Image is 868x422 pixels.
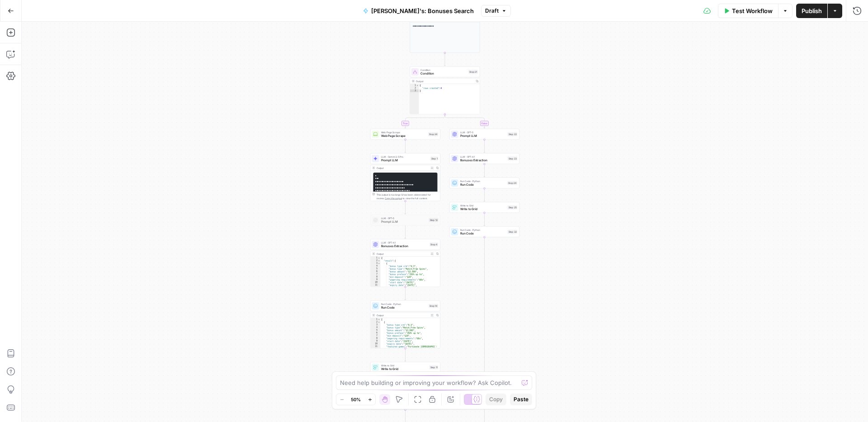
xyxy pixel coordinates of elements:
[416,84,419,87] span: Toggle code folding, rows 1 through 3
[460,158,506,163] span: Bonuses Extraction
[460,179,506,183] span: Run Code · Python
[410,84,419,87] div: 1
[381,305,427,310] span: Run Code
[405,287,406,300] g: Edge from step_4 to step_14
[381,241,428,244] span: LLM · GPT-4.1
[510,394,532,405] button: Paste
[449,129,519,140] div: LLM · GPT-5Prompt LLMStep 22
[449,202,519,213] div: Write to GridWrite to GridStep 25
[449,226,519,237] div: Run Code · PythonRun CodeStep 32
[508,206,518,210] div: Step 25
[371,329,381,332] div: 5
[460,134,506,138] span: Prompt LLM
[371,257,381,259] div: 1
[378,318,381,321] span: Toggle code folding, rows 1 through 86
[381,155,429,159] span: LLM · Gemini 2.5 Pro
[429,218,439,222] div: Step 12
[420,71,467,76] span: Condition
[484,213,485,226] g: Edge from step_25 to step_32
[370,362,440,410] div: Write to GridWrite to GridStep 11Output{ "rows_created":4}
[444,53,446,66] g: Edge from step_10 to step_21
[460,155,506,159] span: LLM · GPT-4.1
[371,273,381,276] div: 7
[381,158,429,163] span: Prompt LLM
[460,228,506,232] span: Run Code · Python
[420,68,467,72] span: Condition
[371,278,381,281] div: 9
[484,188,485,202] g: Edge from step_24 to step_25
[371,6,474,15] span: [PERSON_NAME]'s: Bonuses Search
[371,262,381,265] div: 3
[405,225,406,239] g: Edge from step_12 to step_4
[371,334,381,337] div: 7
[484,164,485,177] g: Edge from step_23 to step_24
[371,348,381,351] div: 12
[371,345,381,348] div: 11
[796,4,827,18] button: Publish
[378,321,381,324] span: Toggle code folding, rows 2 through 22
[381,220,427,224] span: Prompt LLM
[449,178,519,188] div: Run Code · PythonRun CodeStep 24
[405,140,406,153] g: Edge from step_34 to step_1
[718,4,778,18] button: Test Workflow
[410,89,419,92] div: 3
[460,131,506,134] span: LLM · GPT-5
[486,394,506,405] button: Copy
[371,318,381,321] div: 1
[430,157,439,161] div: Step 1
[485,7,499,15] span: Draft
[371,337,381,340] div: 8
[460,204,506,207] span: Write to Grid
[371,326,381,329] div: 4
[802,6,822,15] span: Publish
[371,267,381,270] div: 5
[514,395,528,403] span: Paste
[468,70,478,74] div: Step 21
[371,340,381,342] div: 9
[371,332,381,334] div: 6
[385,197,402,200] span: Copy the output
[732,6,773,15] span: Test Workflow
[377,193,439,200] div: This output is too large & has been abbreviated for review. to view the full content.
[377,166,428,170] div: Output
[381,244,428,249] span: Bonuses Extraction
[371,284,381,286] div: 11
[370,129,440,140] div: Web Page ScrapeWeb Page ScrapeStep 34
[508,230,518,234] div: Step 32
[405,201,406,214] g: Edge from step_1 to step_12
[371,265,381,267] div: 4
[381,364,428,367] span: Write to Grid
[378,262,381,265] span: Toggle code folding, rows 3 through 23
[481,5,511,17] button: Draft
[460,207,506,211] span: Write to Grid
[416,80,473,83] div: Output
[371,276,381,278] div: 8
[405,114,445,128] g: Edge from step_21 to step_34
[507,181,518,185] div: Step 24
[381,216,427,220] span: LLM · GPT-5
[410,87,419,89] div: 2
[405,348,406,361] g: Edge from step_14 to step_11
[429,366,439,370] div: Step 11
[381,302,427,306] span: Run Code · Python
[428,132,439,136] div: Step 34
[508,132,518,136] div: Step 22
[460,231,506,236] span: Run Code
[370,300,440,348] div: Run Code · PythonRun CodeStep 14Output[ { "bonus_type_crm":"6;3", "bonus_type":"Match;Free Spins"...
[371,286,381,289] div: 12
[429,304,439,308] div: Step 14
[378,259,381,262] span: Toggle code folding, rows 2 through 87
[371,259,381,262] div: 2
[370,215,440,225] div: LLM · GPT-5Prompt LLMStep 12
[370,239,440,287] div: LLM · GPT-4.1Bonuses ExtractionStep 4Output{ "result":[ { "bonus_type_crm":"6;3", "bonus_type":"M...
[377,314,428,317] div: Output
[410,66,480,114] div: ConditionConditionStep 21Output{ "rows_created":4}
[484,140,485,153] g: Edge from step_22 to step_23
[489,395,503,403] span: Copy
[377,252,428,256] div: Output
[445,114,485,128] g: Edge from step_21 to step_22
[381,134,427,138] span: Web Page Scrape
[508,157,518,161] div: Step 23
[351,396,361,403] span: 50%
[371,281,381,284] div: 10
